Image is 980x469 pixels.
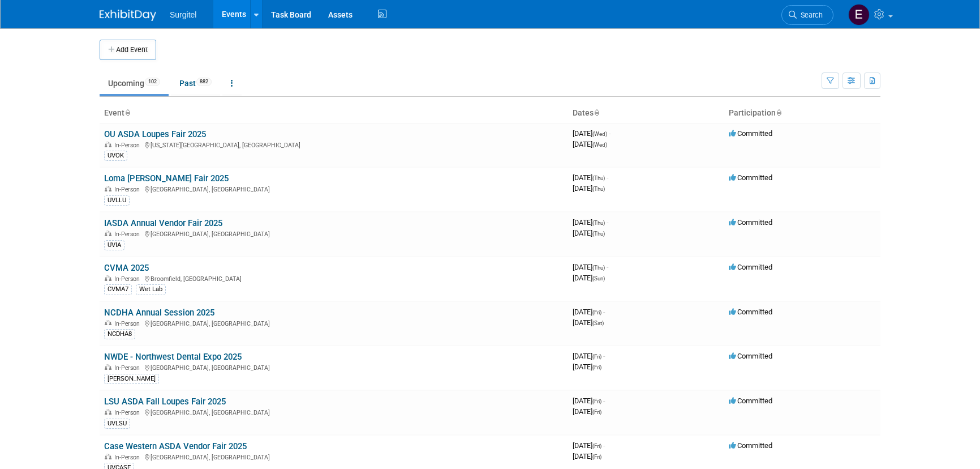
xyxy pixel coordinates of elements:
[104,396,226,407] a: LSU ASDA Fall Loupes Fair 2025
[573,184,605,193] span: [DATE]
[592,309,601,315] span: (Fri)
[573,363,601,371] span: [DATE]
[105,364,111,370] img: In-Person Event
[724,104,880,123] th: Participation
[114,320,143,327] span: In-Person
[105,231,111,236] img: In-Person Event
[104,352,242,362] a: NWDE - Northwest Dental Expo 2025
[573,173,608,182] span: [DATE]
[729,308,772,316] span: Committed
[104,374,159,384] div: [PERSON_NAME]
[573,407,601,416] span: [DATE]
[105,320,111,326] img: In-Person Event
[104,274,564,283] div: Broomfield, [GEOGRAPHIC_DATA]
[573,396,605,405] span: [DATE]
[170,10,196,19] span: Surgitel
[104,407,564,416] div: [GEOGRAPHIC_DATA], [GEOGRAPHIC_DATA]
[104,284,132,295] div: CVMA7
[592,231,605,237] span: (Thu)
[729,352,772,360] span: Committed
[114,275,143,283] span: In-Person
[114,364,143,372] span: In-Person
[104,218,222,228] a: IASDA Annual Vendor Fair 2025
[592,353,601,360] span: (Fri)
[145,78,160,86] span: 102
[603,308,605,316] span: -
[592,320,604,326] span: (Sat)
[592,131,607,137] span: (Wed)
[592,275,605,282] span: (Sun)
[603,352,605,360] span: -
[573,140,607,148] span: [DATE]
[124,108,130,117] a: Sort by Event Name
[609,129,611,138] span: -
[104,441,247,451] a: Case Western ASDA Vendor Fair 2025
[573,229,605,237] span: [DATE]
[114,454,143,461] span: In-Person
[114,231,143,238] span: In-Person
[104,419,130,429] div: UVLSU
[729,396,772,405] span: Committed
[105,142,111,147] img: In-Person Event
[607,218,608,227] span: -
[729,218,772,227] span: Committed
[104,363,564,372] div: [GEOGRAPHIC_DATA], [GEOGRAPHIC_DATA]
[104,140,564,149] div: [US_STATE][GEOGRAPHIC_DATA], [GEOGRAPHIC_DATA]
[114,142,143,149] span: In-Person
[573,129,611,138] span: [DATE]
[105,275,111,281] img: In-Person Event
[592,454,601,460] span: (Fri)
[104,173,229,184] a: Loma [PERSON_NAME] Fair 2025
[573,352,605,360] span: [DATE]
[171,73,220,94] a: Past882
[104,240,124,250] div: UVIA
[592,186,605,192] span: (Thu)
[592,265,605,271] span: (Thu)
[114,186,143,193] span: In-Person
[573,441,605,450] span: [DATE]
[594,108,599,117] a: Sort by Start Date
[104,151,127,161] div: UVOK
[607,173,608,182] span: -
[797,11,823,19] span: Search
[104,263,149,273] a: CVMA 2025
[100,40,156,60] button: Add Event
[104,308,214,318] a: NCDHA Annual Session 2025
[729,129,772,138] span: Committed
[592,220,605,226] span: (Thu)
[592,142,607,148] span: (Wed)
[729,263,772,271] span: Committed
[104,184,564,193] div: [GEOGRAPHIC_DATA], [GEOGRAPHIC_DATA]
[729,173,772,182] span: Committed
[196,78,212,86] span: 882
[573,274,605,282] span: [DATE]
[114,409,143,416] span: In-Person
[104,452,564,461] div: [GEOGRAPHIC_DATA], [GEOGRAPHIC_DATA]
[136,284,166,295] div: Wet Lab
[104,129,206,139] a: OU ASDA Loupes Fair 2025
[729,441,772,450] span: Committed
[781,5,833,25] a: Search
[573,452,601,461] span: [DATE]
[573,218,608,227] span: [DATE]
[592,175,605,181] span: (Thu)
[603,396,605,405] span: -
[100,104,568,123] th: Event
[776,108,781,117] a: Sort by Participation Type
[592,409,601,415] span: (Fri)
[573,308,605,316] span: [DATE]
[848,4,870,25] img: Event Coordinator
[603,441,605,450] span: -
[100,10,156,21] img: ExhibitDay
[100,73,169,94] a: Upcoming102
[573,263,608,271] span: [DATE]
[105,409,111,415] img: In-Person Event
[104,229,564,238] div: [GEOGRAPHIC_DATA], [GEOGRAPHIC_DATA]
[592,364,601,370] span: (Fri)
[104,318,564,327] div: [GEOGRAPHIC_DATA], [GEOGRAPHIC_DATA]
[105,186,111,191] img: In-Person Event
[592,443,601,449] span: (Fri)
[568,104,724,123] th: Dates
[105,454,111,459] img: In-Person Event
[607,263,608,271] span: -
